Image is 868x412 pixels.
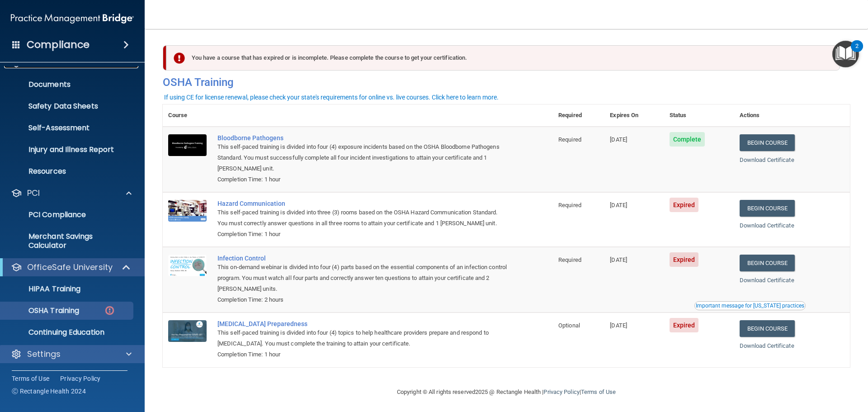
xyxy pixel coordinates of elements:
div: Important message for [US_STATE] practices [696,303,804,308]
span: Required [558,136,581,143]
div: You have a course that has expired or is incomplete. Please complete the course to get your certi... [166,45,840,71]
a: Terms of Use [581,388,616,395]
span: Optional [558,322,580,329]
th: Expires On [604,104,664,127]
span: [DATE] [610,136,627,143]
div: If using CE for license renewal, please check your state's requirements for online vs. live cours... [164,94,499,100]
span: Expired [670,198,699,212]
p: Merchant Savings Calculator [6,232,129,250]
div: Completion Time: 2 hours [217,294,508,305]
div: Completion Time: 1 hour [217,349,508,360]
p: Continuing Education [6,328,129,337]
button: Open Resource Center, 2 new notifications [832,41,859,67]
span: [DATE] [610,202,627,208]
th: Course [163,104,212,127]
div: This self-paced training is divided into four (4) topics to help healthcare providers prepare and... [217,327,508,349]
div: This on-demand webinar is divided into four (4) parts based on the essential components of an inf... [217,262,508,294]
span: Required [558,256,581,263]
a: Begin Course [740,255,795,271]
img: danger-circle.6113f641.png [104,305,115,316]
h4: Compliance [27,38,90,51]
span: [DATE] [610,256,627,263]
p: Injury and Illness Report [6,145,129,154]
div: Copyright © All rights reserved 2025 @ Rectangle Health | | [341,378,671,407]
p: OSHA Training [6,306,79,315]
img: exclamation-circle-solid-danger.72ef9ffc.png [174,52,185,64]
button: Read this if you are a dental practitioner in the state of CA [694,301,806,310]
span: [DATE] [610,322,627,329]
a: Begin Course [740,134,795,151]
a: Begin Course [740,320,795,337]
button: If using CE for license renewal, please check your state's requirements for online vs. live cours... [163,93,500,102]
p: HIPAA Training [6,284,80,294]
a: Privacy Policy [60,374,101,383]
a: Begin Course [740,200,795,217]
th: Status [664,104,734,127]
a: Download Certificate [740,222,794,229]
img: PMB logo [11,9,134,28]
a: [MEDICAL_DATA] Preparedness [217,320,508,327]
a: Download Certificate [740,277,794,284]
a: Terms of Use [12,374,49,383]
h4: OSHA Training [163,76,850,89]
div: Completion Time: 1 hour [217,174,508,185]
th: Required [553,104,604,127]
p: Resources [6,167,129,176]
a: PCI [11,188,132,199]
a: Infection Control [217,255,508,262]
a: OfficeSafe University [11,262,131,273]
p: Settings [27,349,61,360]
span: Complete [670,132,705,147]
a: Settings [11,349,132,360]
div: This self-paced training is divided into three (3) rooms based on the OSHA Hazard Communication S... [217,207,508,229]
span: Ⓒ Rectangle Health 2024 [12,387,86,396]
p: OfficeSafe University [27,262,113,273]
p: Safety Data Sheets [6,102,129,111]
a: Download Certificate [740,342,794,349]
a: Download Certificate [740,156,794,163]
p: PCI Compliance [6,210,129,219]
div: Completion Time: 1 hour [217,229,508,240]
a: Bloodborne Pathogens [217,134,508,142]
span: Required [558,202,581,208]
div: This self-paced training is divided into four (4) exposure incidents based on the OSHA Bloodborne... [217,142,508,174]
p: Self-Assessment [6,123,129,133]
p: PCI [27,188,40,199]
span: Expired [670,252,699,267]
a: Privacy Policy [543,388,579,395]
th: Actions [734,104,850,127]
span: Expired [670,318,699,332]
a: Hazard Communication [217,200,508,207]
p: Documents [6,80,129,89]
div: 2 [855,46,859,58]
